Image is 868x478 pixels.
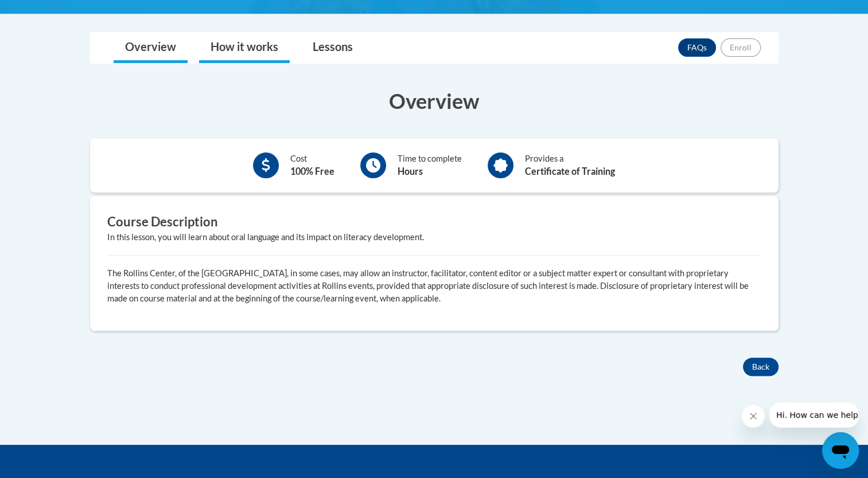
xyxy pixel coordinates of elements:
p: The Rollins Center, of the [GEOGRAPHIC_DATA], in some cases, may allow an instructor, facilitator... [107,267,761,305]
div: In this lesson, you will learn about oral language and its impact on literacy development. [107,231,761,244]
button: Enroll [721,38,761,57]
iframe: Close message [742,405,765,428]
a: Overview [114,33,188,63]
a: How it works [199,33,290,63]
b: Hours [398,166,423,177]
b: 100% Free [290,166,334,177]
button: Back [743,358,779,376]
a: FAQs [678,38,716,57]
div: Cost [290,152,334,178]
div: Provides a [525,152,615,178]
span: Hi. How can we help? [7,8,93,17]
h3: Course Description [107,213,761,231]
a: Lessons [301,33,364,63]
h3: Overview [90,87,779,115]
iframe: Message from company [769,402,859,428]
iframe: Button to launch messaging window [822,432,859,469]
div: Time to complete [398,152,462,178]
b: Certificate of Training [525,166,615,177]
